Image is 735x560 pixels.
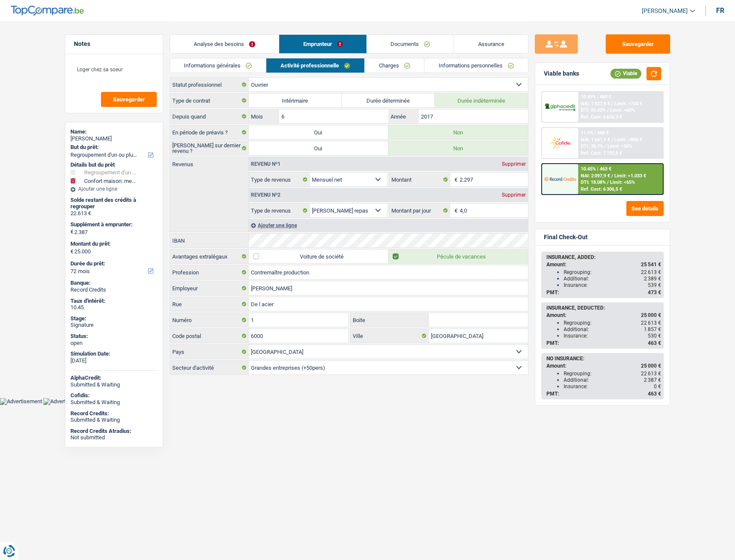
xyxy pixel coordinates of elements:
[70,399,158,406] div: Submitted & Waiting
[648,340,661,346] span: 463 €
[170,329,249,343] label: Code postal
[351,313,429,327] label: Boite
[644,276,661,282] span: 2 389 €
[614,137,642,143] span: Limit: >800 €
[43,398,85,405] img: Advertisement
[388,141,528,155] label: Non
[641,269,661,275] span: 22 613 €
[614,173,646,179] span: Limit: >1.033 €
[249,94,342,107] label: Intérimaire
[70,144,156,151] label: But du prêt:
[546,391,661,397] div: PMT:
[70,322,158,329] div: Signature
[648,391,661,397] span: 463 €
[70,280,158,286] div: Banque:
[367,35,454,53] a: Documents
[546,289,661,295] div: PMT:
[546,262,661,268] div: Amount:
[641,371,661,377] span: 22 613 €
[365,58,424,73] a: Charges
[564,320,661,326] div: Regrouping:
[11,6,84,16] img: TopCompare Logo
[544,70,579,77] div: Viable banks
[604,143,606,149] span: /
[564,371,661,377] div: Regrouping:
[170,157,248,167] label: Revenus
[70,161,158,168] div: Détails but du prêt
[70,260,156,267] label: Durée du prêt:
[70,221,156,228] label: Supplément à emprunter:
[611,173,613,179] span: /
[249,125,388,139] label: Oui
[607,180,609,185] span: /
[419,110,528,123] input: AAAA
[389,173,450,186] label: Montant
[546,254,661,260] div: INSURANCE, ADDED:
[170,78,249,91] label: Statut professionnel
[546,312,661,318] div: Amount:
[351,329,429,343] label: Ville
[546,363,661,369] div: Amount:
[70,357,158,364] div: [DATE]
[626,201,664,216] button: See details
[581,143,603,149] span: DTI: 30.7%
[70,186,158,192] div: Ajouter une ligne
[70,374,158,381] div: AlphaCredit:
[611,137,613,143] span: /
[170,141,249,155] label: [PERSON_NAME] sur dernier revenu ?
[500,161,528,167] div: Supprimer
[544,135,576,151] img: Cofidis
[546,356,661,362] div: NO INSURANCE:
[435,94,528,107] label: Durée indéterminée
[70,240,156,247] label: Montant du prêt:
[389,204,450,217] label: Montant par jour
[564,326,661,332] div: Additional:
[564,377,661,383] div: Additional:
[113,97,145,102] span: Sauvegarder
[581,186,622,192] div: Ref. Cost: 6 306,5 €
[500,192,528,198] div: Supprimer
[70,210,158,217] div: 22.613 €
[635,4,695,18] a: [PERSON_NAME]
[424,58,528,73] a: Informations personnelles
[249,204,310,217] label: Type de revenus
[70,350,158,357] div: Simulation Date:
[249,141,388,155] label: Oui
[170,94,249,107] label: Type de contrat
[642,7,688,15] span: [PERSON_NAME]
[648,333,661,339] span: 530 €
[279,110,388,123] input: MM
[716,6,724,15] div: fr
[70,228,73,235] span: €
[644,377,661,383] span: 2 387 €
[170,250,249,263] label: Avantages extralégaux
[266,58,364,73] a: Activité professionnelle
[170,35,279,53] a: Analyse des besoins
[614,101,642,107] span: Limit: >750 €
[170,361,249,374] label: Secteur d'activité
[170,281,249,295] label: Employeur
[249,250,388,263] label: Voiture de société
[170,313,249,327] label: Numéro
[70,410,158,417] div: Record Credits:
[564,269,661,275] div: Regrouping:
[581,180,606,185] span: DTI: 18.08%
[648,289,661,295] span: 473 €
[564,383,661,390] div: Insurance:
[544,171,576,187] img: Record Credits
[450,173,460,186] span: €
[170,345,249,359] label: Pays
[581,114,622,120] div: Ref. Cost: 6 636,3 €
[607,143,632,149] span: Limit: <50%
[544,234,588,241] div: Final Check-Out
[546,305,661,311] div: INSURANCE, DEDUCTED:
[606,34,670,54] button: Sauvegarder
[342,94,435,107] label: Durée déterminée
[564,333,661,339] div: Insurance:
[641,262,661,268] span: 25 541 €
[249,219,528,231] div: Ajouter une ligne
[249,192,283,198] div: Revenu nº2
[70,434,158,441] div: Not submitted
[581,107,606,113] span: DTI: 20.42%
[249,161,283,167] div: Revenu nº1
